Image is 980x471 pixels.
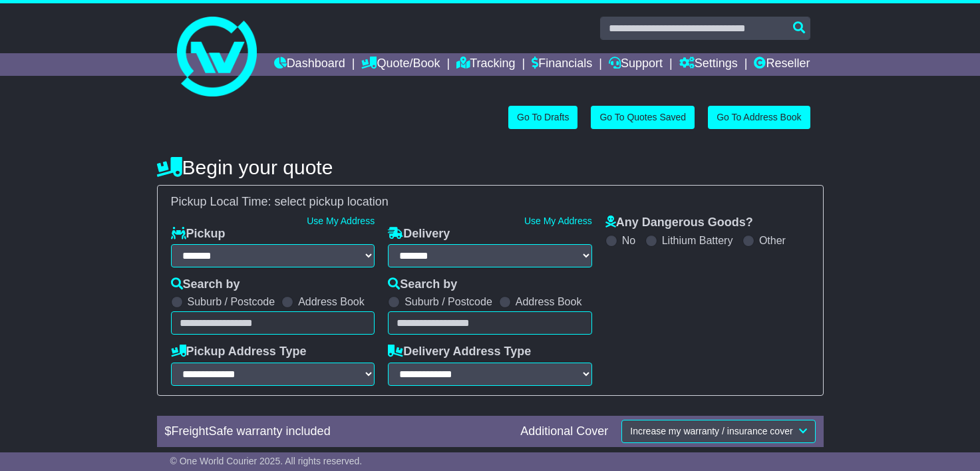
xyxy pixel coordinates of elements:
[621,420,815,443] button: Increase my warranty / insurance cover
[514,424,615,439] div: Additional Cover
[759,234,786,247] label: Other
[274,53,345,76] a: Dashboard
[605,216,753,230] label: Any Dangerous Goods?
[405,295,492,308] label: Suburb / Postcode
[508,106,577,129] a: Go To Drafts
[170,456,363,466] span: © One World Courier 2025. All rights reserved.
[171,227,226,241] label: Pickup
[516,295,582,308] label: Address Book
[388,227,450,241] label: Delivery
[524,216,592,226] a: Use My Address
[662,234,733,247] label: Lithium Battery
[456,53,515,76] a: Tracking
[708,106,810,129] a: Go To Address Book
[622,234,635,247] label: No
[609,53,663,76] a: Support
[679,53,738,76] a: Settings
[754,53,810,76] a: Reseller
[388,277,457,292] label: Search by
[361,53,440,76] a: Quote/Book
[164,195,816,210] div: Pickup Local Time:
[591,106,695,129] a: Go To Quotes Saved
[171,345,307,359] label: Pickup Address Type
[171,277,240,292] label: Search by
[532,53,592,76] a: Financials
[307,216,375,226] a: Use My Address
[188,295,275,308] label: Suburb / Postcode
[630,426,792,436] span: Increase my warranty / insurance cover
[157,156,824,178] h4: Begin your quote
[275,195,389,208] span: select pickup location
[298,295,365,308] label: Address Book
[158,424,514,439] div: $ FreightSafe warranty included
[388,345,531,359] label: Delivery Address Type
